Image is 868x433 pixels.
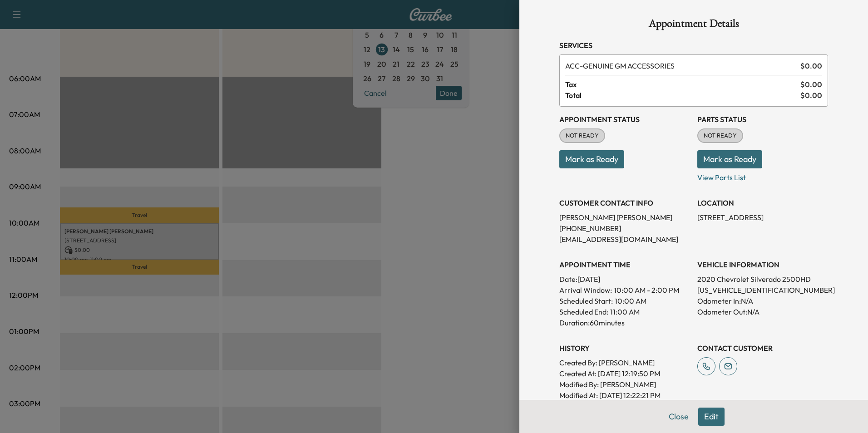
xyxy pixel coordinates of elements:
h3: Parts Status [697,114,828,125]
p: Duration: 60 minutes [559,317,690,328]
h3: CUSTOMER CONTACT INFO [559,197,690,208]
button: Close [663,408,695,426]
p: [EMAIL_ADDRESS][DOMAIN_NAME] [559,234,690,245]
button: Edit [698,408,725,426]
p: [US_VEHICLE_IDENTIFICATION_NUMBER] [697,285,828,295]
h1: Appointment Details [559,18,828,33]
h3: CONTACT CUSTOMER [697,343,828,354]
span: GENUINE GM ACCESSORIES [565,60,797,71]
p: Arrival Window: [559,285,690,295]
h3: LOCATION [697,197,828,208]
span: NOT READY [560,131,604,140]
span: 10:00 AM - 2:00 PM [614,285,679,295]
span: $ 0.00 [800,90,822,101]
p: Date: [DATE] [559,274,690,285]
p: [STREET_ADDRESS] [697,212,828,223]
span: Tax [565,79,800,90]
p: Modified By : [PERSON_NAME] [559,379,690,390]
h3: Services [559,40,828,51]
p: Odometer Out: N/A [697,306,828,317]
button: Mark as Ready [559,150,624,168]
p: Scheduled Start: [559,295,613,306]
p: Created By : [PERSON_NAME] [559,357,690,368]
h3: VEHICLE INFORMATION [697,259,828,270]
p: Odometer In: N/A [697,295,828,306]
p: 10:00 AM [615,295,646,306]
h3: APPOINTMENT TIME [559,259,690,270]
span: NOT READY [698,131,742,140]
h3: Appointment Status [559,114,690,125]
p: Scheduled End: [559,306,608,317]
p: View Parts List [697,168,828,183]
p: 11:00 AM [610,306,640,317]
p: Modified At : [DATE] 12:22:21 PM [559,390,690,401]
span: Total [565,90,800,101]
p: 2020 Chevrolet Silverado 2500HD [697,274,828,285]
span: $ 0.00 [800,79,822,90]
p: Created At : [DATE] 12:19:50 PM [559,368,690,379]
h3: History [559,343,690,354]
p: [PERSON_NAME] [PERSON_NAME] [559,212,690,223]
p: [PHONE_NUMBER] [559,223,690,234]
button: Mark as Ready [697,150,762,168]
span: $ 0.00 [800,60,822,71]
